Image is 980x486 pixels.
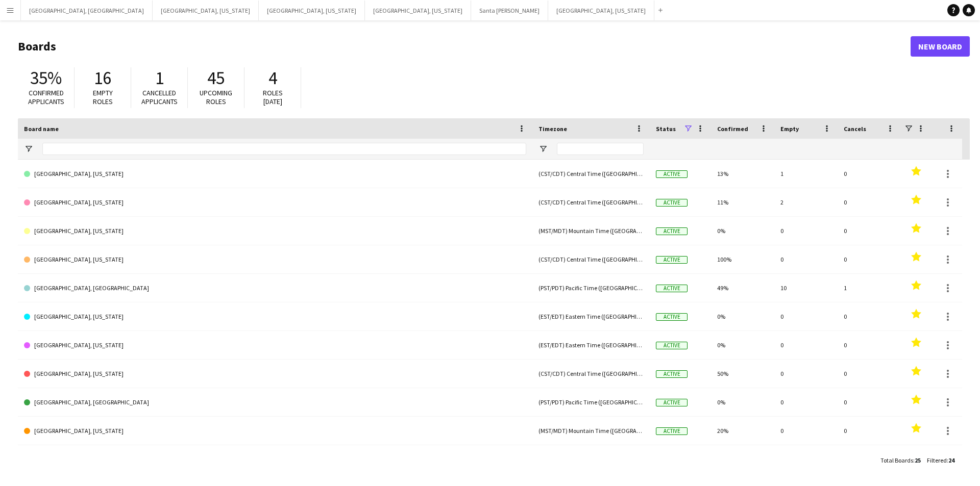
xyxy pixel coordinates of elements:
[656,399,688,406] span: Active
[838,302,901,330] div: 0
[557,143,644,155] input: Timezone Filter Input
[838,331,901,359] div: 0
[532,388,650,416] div: (PST/PDT) Pacific Time ([GEOGRAPHIC_DATA] & [GEOGRAPHIC_DATA])
[24,445,526,474] a: [GEOGRAPHIC_DATA], [GEOGRAPHIC_DATA]
[711,302,774,330] div: 0%
[774,245,838,273] div: 0
[838,388,901,416] div: 0
[24,417,526,445] a: [GEOGRAPHIC_DATA], [US_STATE]
[24,274,526,302] a: [GEOGRAPHIC_DATA], [GEOGRAPHIC_DATA]
[24,331,526,360] a: [GEOGRAPHIC_DATA], [US_STATE]
[471,1,548,20] button: Santa [PERSON_NAME]
[30,67,62,89] span: 35%
[42,143,526,155] input: Board name Filter Input
[656,256,688,264] span: Active
[927,456,947,464] span: Filtered
[28,88,64,106] span: Confirmed applicants
[656,199,688,207] span: Active
[24,188,526,217] a: [GEOGRAPHIC_DATA], [US_STATE]
[538,125,567,133] span: Timezone
[268,67,277,89] span: 4
[774,388,838,416] div: 0
[24,144,33,154] button: Open Filter Menu
[880,456,913,464] span: Total Boards
[711,417,774,445] div: 20%
[774,217,838,245] div: 0
[24,217,526,245] a: [GEOGRAPHIC_DATA], [US_STATE]
[711,217,774,245] div: 0%
[24,125,59,133] span: Board name
[24,302,526,331] a: [GEOGRAPHIC_DATA], [US_STATE]
[93,88,113,106] span: Empty roles
[844,125,866,133] span: Cancels
[532,188,650,216] div: (CST/CDT) Central Time ([GEOGRAPHIC_DATA] & [GEOGRAPHIC_DATA])
[711,245,774,273] div: 100%
[780,125,799,133] span: Empty
[911,36,970,57] a: New Board
[24,160,526,188] a: [GEOGRAPHIC_DATA], [US_STATE]
[838,217,901,245] div: 0
[656,342,688,349] span: Active
[838,360,901,388] div: 0
[656,313,688,321] span: Active
[915,456,921,464] span: 25
[532,331,650,359] div: (EST/EDT) Eastern Time ([GEOGRAPHIC_DATA] & [GEOGRAPHIC_DATA])
[656,285,688,292] span: Active
[532,274,650,302] div: (PST/PDT) Pacific Time ([GEOGRAPHIC_DATA] & [GEOGRAPHIC_DATA])
[21,1,153,20] button: [GEOGRAPHIC_DATA], [GEOGRAPHIC_DATA]
[774,445,838,473] div: 0
[774,302,838,330] div: 0
[24,360,526,388] a: [GEOGRAPHIC_DATA], [US_STATE]
[838,274,901,302] div: 1
[711,160,774,188] div: 13%
[538,144,548,154] button: Open Filter Menu
[656,370,688,378] span: Active
[532,302,650,330] div: (EST/EDT) Eastern Time ([GEOGRAPHIC_DATA] & [GEOGRAPHIC_DATA])
[774,160,838,188] div: 1
[774,274,838,302] div: 10
[259,1,365,20] button: [GEOGRAPHIC_DATA], [US_STATE]
[711,274,774,302] div: 49%
[656,227,688,235] span: Active
[200,88,232,106] span: Upcoming roles
[141,88,178,106] span: Cancelled applicants
[838,245,901,273] div: 0
[711,331,774,359] div: 0%
[532,445,650,473] div: (PST/PDT) Pacific Time ([GEOGRAPHIC_DATA] & [GEOGRAPHIC_DATA])
[153,1,259,20] button: [GEOGRAPHIC_DATA], [US_STATE]
[24,245,526,274] a: [GEOGRAPHIC_DATA], [US_STATE]
[948,456,954,464] span: 24
[548,1,654,20] button: [GEOGRAPHIC_DATA], [US_STATE]
[207,67,225,89] span: 45
[656,125,676,133] span: Status
[838,445,901,473] div: 0
[532,160,650,188] div: (CST/CDT) Central Time ([GEOGRAPHIC_DATA] & [GEOGRAPHIC_DATA])
[24,388,526,417] a: [GEOGRAPHIC_DATA], [GEOGRAPHIC_DATA]
[155,67,164,89] span: 1
[927,450,954,470] div: :
[532,245,650,273] div: (CST/CDT) Central Time ([GEOGRAPHIC_DATA] & [GEOGRAPHIC_DATA])
[532,217,650,245] div: (MST/MDT) Mountain Time ([GEOGRAPHIC_DATA] & [GEOGRAPHIC_DATA])
[774,360,838,388] div: 0
[774,188,838,216] div: 2
[717,125,748,133] span: Confirmed
[838,417,901,445] div: 0
[838,188,901,216] div: 0
[711,445,774,473] div: 0%
[711,388,774,416] div: 0%
[774,331,838,359] div: 0
[656,427,688,435] span: Active
[18,39,911,54] h1: Boards
[532,360,650,388] div: (CST/CDT) Central Time ([GEOGRAPHIC_DATA] & [GEOGRAPHIC_DATA])
[94,67,111,89] span: 16
[532,417,650,445] div: (MST/MDT) Mountain Time ([GEOGRAPHIC_DATA] & [GEOGRAPHIC_DATA])
[711,188,774,216] div: 11%
[880,450,921,470] div: :
[656,170,688,178] span: Active
[838,160,901,188] div: 0
[365,1,471,20] button: [GEOGRAPHIC_DATA], [US_STATE]
[711,360,774,388] div: 50%
[774,417,838,445] div: 0
[263,88,283,106] span: Roles [DATE]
